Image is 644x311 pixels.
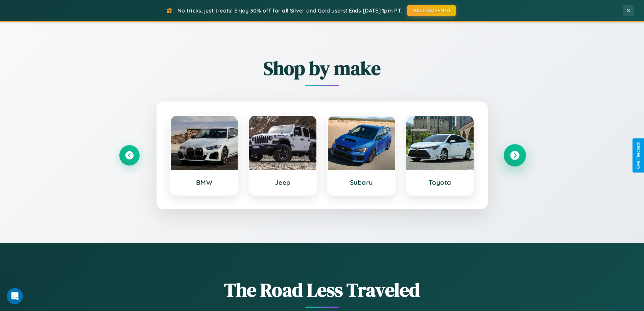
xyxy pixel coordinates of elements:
h3: Jeep [256,178,310,186]
span: No tricks, just treats! Enjoy 30% off for all Silver and Gold users! Ends [DATE] 1pm PT. [177,7,402,14]
button: HALLOWEEN30 [407,5,456,16]
h3: Subaru [335,178,388,186]
div: Give Feedback [636,142,641,169]
h3: BMW [177,178,231,186]
h3: Toyota [413,178,467,186]
h1: The Road Less Traveled [119,277,525,303]
iframe: Intercom live chat [7,288,23,304]
h2: Shop by make [119,55,525,81]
